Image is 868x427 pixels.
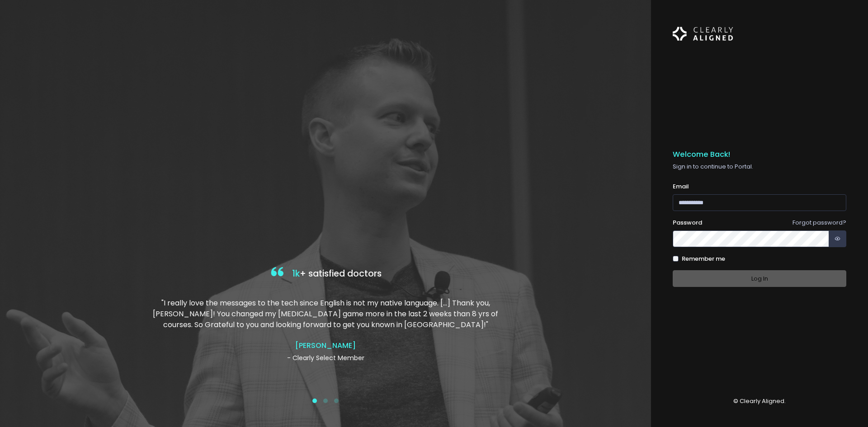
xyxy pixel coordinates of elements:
[673,150,846,159] h5: Welcome Back!
[292,267,300,280] span: 1k
[151,341,500,350] h4: [PERSON_NAME]
[673,218,702,227] label: Password
[682,254,725,263] label: Remember me
[673,397,846,406] p: © Clearly Aligned.
[673,162,846,171] p: Sign in to continue to Portal.
[151,353,500,363] p: - Clearly Select Member
[673,22,733,46] img: Logo Horizontal
[151,265,500,283] h4: + satisfied doctors
[673,182,689,191] label: Email
[151,298,500,330] p: "I really love the messages to the tech since English is not my native language. […] Thank you, [...
[793,218,846,227] a: Forgot password?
